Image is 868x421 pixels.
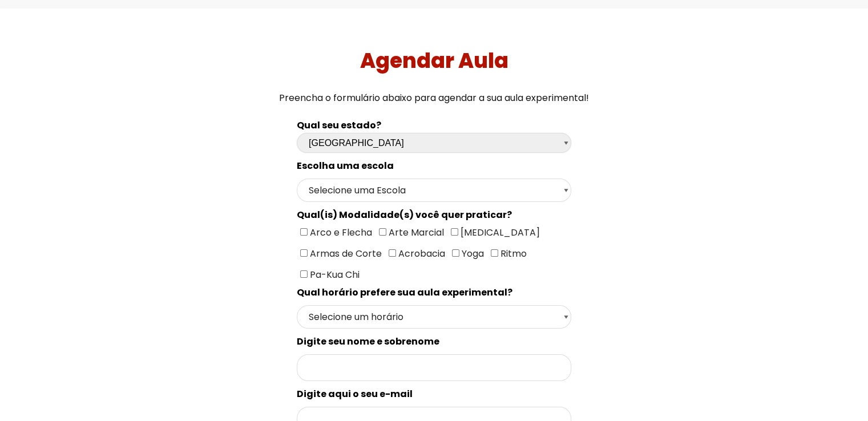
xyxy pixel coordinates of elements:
[396,247,445,260] span: Acrobacia
[5,48,864,73] h1: Agendar Aula
[300,249,308,257] input: Armas de Corte
[297,286,512,299] spam: Qual horário prefere sua aula experimental?
[297,208,512,221] spam: Qual(is) Modalidade(s) você quer praticar?
[5,90,864,106] p: Preencha o formulário abaixo para agendar a sua aula experimental!
[297,335,439,348] spam: Digite seu nome e sobrenome
[300,228,308,236] input: Arco e Flecha
[308,226,372,239] span: Arco e Flecha
[452,249,459,257] input: Yoga
[379,228,386,236] input: Arte Marcial
[458,226,540,239] span: [MEDICAL_DATA]
[459,247,484,260] span: Yoga
[386,226,444,239] span: Arte Marcial
[308,268,360,281] span: Pa-Kua Chi
[300,270,308,278] input: Pa-Kua Chi
[308,247,382,260] span: Armas de Corte
[451,228,458,236] input: [MEDICAL_DATA]
[297,387,413,400] spam: Digite aqui o seu e-mail
[297,119,381,132] b: Qual seu estado?
[498,247,527,260] span: Ritmo
[297,159,394,172] spam: Escolha uma escola
[389,249,396,257] input: Acrobacia
[491,249,498,257] input: Ritmo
